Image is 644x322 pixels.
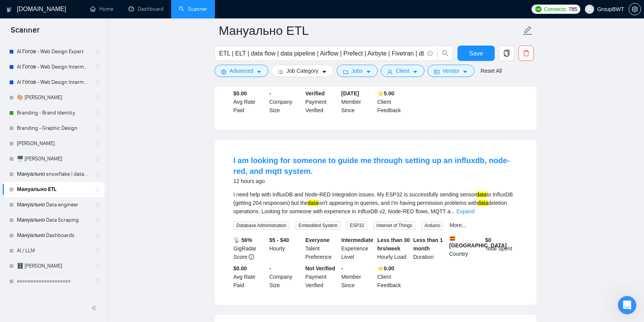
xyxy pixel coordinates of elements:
[94,79,101,85] span: holder
[343,69,348,75] span: folder
[17,121,90,136] a: Branding - Graphic Design
[17,136,90,151] a: [PERSON_NAME].
[94,263,101,269] span: holder
[90,6,113,12] a: homeHome
[352,67,363,75] span: Jobs
[17,167,90,182] a: Мануально snowflake | databricks
[296,221,340,230] span: Embedded System
[17,274,90,289] a: ====================
[569,5,577,13] span: 785
[91,304,99,312] span: double-left
[269,237,289,243] b: $5 - $40
[457,46,495,61] button: Save
[94,156,101,162] span: holder
[438,50,452,57] span: search
[340,264,376,289] div: Member Since
[233,221,289,230] span: Database Administration
[221,69,226,75] span: setting
[233,177,518,186] div: 12 hours ago
[387,69,393,75] span: user
[485,237,491,243] b: $ 0
[376,264,412,289] div: Client Feedback
[232,89,268,114] div: Avg Rate Paid
[17,289,90,304] a: Fintech
[94,49,101,55] span: holder
[233,190,518,216] div: I need help with InfluxDB and Node-RED integration issues. My ESP32 is successfully sending senso...
[438,46,453,61] button: search
[304,264,340,289] div: Payment Verified
[476,191,487,198] mark: data
[17,75,90,90] a: AI Готов - Web Design Intermediate минус Development
[17,258,90,274] a: 🗄️ [PERSON_NAME]
[249,254,254,260] span: info-circle
[305,237,330,243] b: Everyone
[484,236,520,261] div: Total Spent
[232,264,268,289] div: Avg Rate Paid
[428,65,474,77] button: idcardVendorcaret-down
[347,221,367,230] span: ESP32
[94,232,101,239] span: holder
[129,6,163,12] a: dashboardDashboard
[233,90,247,96] b: $0.00
[305,265,335,271] b: Not Verified
[519,46,534,61] button: delete
[544,5,567,13] span: Connects:
[179,6,207,12] a: searchScanner
[396,67,410,75] span: Client
[219,49,424,58] input: Search Freelance Jobs...
[322,69,327,75] span: caret-down
[377,265,394,271] b: ⭐️ 0.00
[412,236,448,261] div: Duration
[17,228,90,243] a: Мануально Dashboards
[268,236,304,261] div: Hourly
[94,217,101,223] span: holder
[449,222,466,228] a: More...
[94,186,101,193] span: holder
[443,67,459,75] span: Vendor
[271,65,333,77] button: barsJob Categorycaret-down
[376,89,412,114] div: Client Feedback
[413,237,443,252] b: Less than 1 month
[629,6,641,12] span: setting
[413,69,418,75] span: caret-down
[278,69,283,75] span: bars
[94,248,101,254] span: holder
[94,141,101,147] span: holder
[376,236,412,261] div: Hourly Load
[17,90,90,105] a: 🎨 [PERSON_NAME]
[94,278,101,284] span: holder
[337,65,378,77] button: folderJobscaret-down
[232,236,268,261] div: GigRadar Score
[340,236,376,261] div: Experience Level
[17,105,90,121] a: Branding - Brand Identity
[230,67,253,75] span: Advanced
[340,89,376,114] div: Member Since
[535,6,542,12] img: upwork-logo.png
[7,3,12,16] img: logo
[17,44,90,59] a: AI Готов - Web Design Expert
[219,21,521,40] input: Scanner name...
[233,265,247,271] b: $0.00
[587,7,592,12] span: user
[233,237,252,243] b: 📡 56%
[428,51,433,56] span: info-circle
[215,65,268,77] button: settingAdvancedcaret-down
[94,110,101,116] span: holder
[519,50,533,57] span: delete
[629,6,641,12] a: setting
[256,69,262,75] span: caret-down
[268,264,304,289] div: Company Size
[94,95,101,101] span: holder
[5,25,46,41] span: Scanner
[17,182,90,197] a: Мануально ETL
[377,90,394,96] b: ⭐️ 5.00
[305,90,325,96] b: Verified
[304,236,340,261] div: Talent Preference
[381,65,424,77] button: userClientcaret-down
[434,69,439,75] span: idcard
[450,208,455,214] span: ...
[94,125,101,131] span: holder
[94,171,101,177] span: holder
[499,46,514,61] button: copy
[17,197,90,212] a: Мануально Data engineer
